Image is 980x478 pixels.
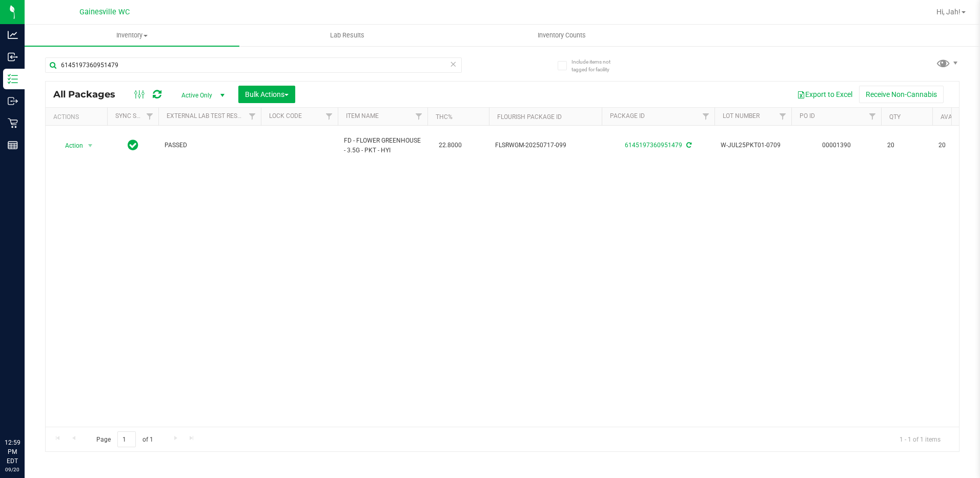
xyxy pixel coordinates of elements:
[450,57,457,71] span: Clear
[167,112,247,120] a: External Lab Test Result
[887,141,926,150] span: 20
[5,466,20,473] p: 09/20
[244,108,261,125] a: Filter
[524,31,600,40] span: Inventory Counts
[864,108,881,125] a: Filter
[936,8,961,16] span: Hi, Jah!
[941,113,971,121] a: Available
[128,138,138,152] span: In Sync
[723,112,760,120] a: Lot Number
[685,142,691,149] span: Sync from Compliance System
[245,90,289,98] span: Bulk Actions
[141,108,158,125] a: Filter
[117,431,136,447] input: 1
[45,57,462,73] input: Search Package ID, Item Name, SKU, Lot or Part Number...
[721,141,785,150] span: W-JUL25PKT01-0709
[239,25,454,46] a: Lab Results
[79,8,130,16] span: Gainesville WC
[434,138,467,153] span: 22.8000
[53,113,103,121] div: Actions
[88,431,161,447] span: Page of 1
[859,86,944,103] button: Receive Non-Cannabis
[238,86,295,103] button: Bulk Actions
[800,112,815,120] a: PO ID
[495,141,596,150] span: FLSRWGM-20250717-099
[56,138,84,153] span: Action
[8,140,18,150] inline-svg: Reports
[10,396,41,427] iframe: Resource center
[822,142,851,149] a: 00001390
[436,113,453,121] a: THC%
[610,112,645,120] a: Package ID
[8,96,18,106] inline-svg: Outbound
[84,138,97,153] span: select
[115,112,155,120] a: Sync Status
[8,118,18,128] inline-svg: Retail
[25,31,239,40] span: Inventory
[8,52,18,62] inline-svg: Inbound
[316,31,378,40] span: Lab Results
[344,136,421,155] span: FD - FLOWER GREENHOUSE - 3.5G - PKT - HYI
[165,141,255,150] span: PASSED
[53,89,126,100] span: All Packages
[5,438,20,466] p: 12:59 PM EDT
[269,112,302,120] a: Lock Code
[8,30,18,40] inline-svg: Analytics
[891,431,949,447] span: 1 - 1 of 1 items
[571,58,623,73] span: Include items not tagged for facility
[774,108,791,125] a: Filter
[790,86,859,103] button: Export to Excel
[938,141,977,150] span: 20
[346,112,379,120] a: Item Name
[321,108,338,125] a: Filter
[889,113,901,121] a: Qty
[497,113,562,121] a: Flourish Package ID
[411,108,427,125] a: Filter
[455,25,669,46] a: Inventory Counts
[625,142,682,149] a: 6145197360951479
[25,25,239,46] a: Inventory
[698,108,714,125] a: Filter
[8,74,18,84] inline-svg: Inventory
